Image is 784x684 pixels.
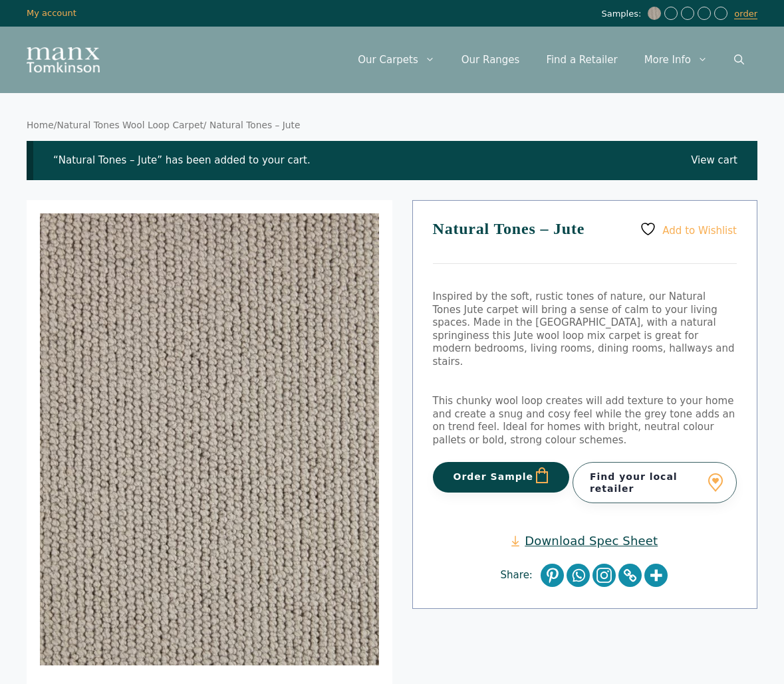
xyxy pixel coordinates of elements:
[501,569,539,582] span: Share:
[344,40,757,80] nav: Primary
[433,221,737,264] h1: Natural Tones – Jute
[573,462,737,503] a: Find your local retailer
[27,141,757,181] div: “Natural Tones – Jute” has been added to your cart.
[662,225,737,237] span: Add to Wishlist
[27,8,76,18] a: My account
[631,40,721,80] a: More Info
[27,120,757,132] nav: Breadcrumb
[618,564,642,587] a: Copy Link
[648,7,661,20] img: Natural Tones Jute
[640,221,737,237] a: Add to Wishlist
[57,120,203,130] a: Natural Tones Wool Loop Carpet
[644,564,668,587] a: More
[27,47,100,72] img: Manx Tomkinson
[533,40,630,80] a: Find a Retailer
[433,290,718,342] span: Inspired by the soft, rustic tones of nature, our Natural Tones Jute carpet will bring a sense of...
[734,9,757,19] a: order
[691,154,737,168] a: View cart
[27,120,54,130] a: Home
[344,40,448,80] a: Our Carpets
[567,564,590,587] a: Whatsapp
[433,330,735,368] span: his Jute wool loop mix carpet is great for modern bedrooms, living rooms, dining rooms, hallways ...
[601,9,644,20] span: Samples:
[721,40,757,80] a: Open Search Bar
[592,564,616,587] a: Instagram
[448,40,533,80] a: Our Ranges
[433,462,570,493] button: Order Sample
[433,395,735,446] span: This chunky wool loop creates will add texture to your home and create a snug and cosy feel while...
[511,533,658,548] a: Download Spec Sheet
[541,564,564,587] a: Pinterest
